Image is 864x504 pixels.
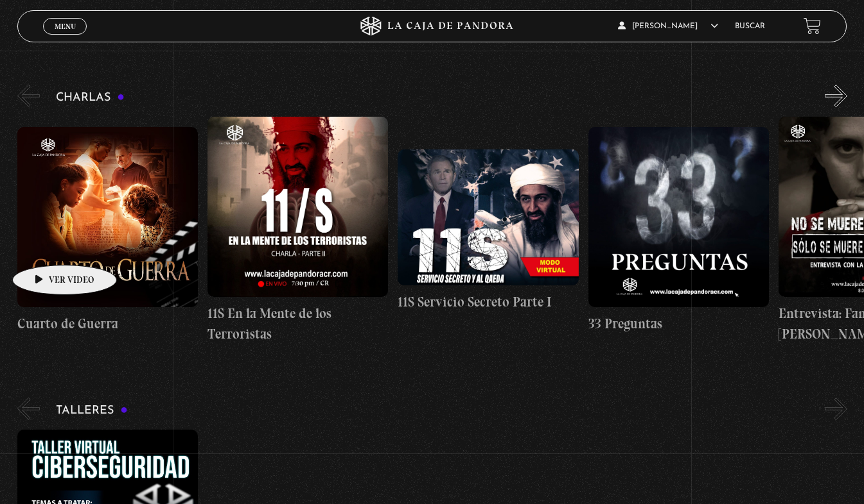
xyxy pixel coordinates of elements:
[207,303,388,344] h4: 11S En la Mente de los Terroristas
[618,22,718,30] span: [PERSON_NAME]
[804,17,821,35] a: View your shopping cart
[17,85,40,107] button: Previous
[825,398,847,420] button: Next
[825,85,847,107] button: Next
[17,117,198,344] a: Cuarto de Guerra
[588,117,769,344] a: 33 Preguntas
[50,33,80,42] span: Cerrar
[735,22,765,30] a: Buscar
[588,314,769,334] h4: 33 Preguntas
[207,117,388,344] a: 11S En la Mente de los Terroristas
[398,117,578,344] a: 11S Servicio Secreto Parte I
[17,398,40,420] button: Previous
[56,92,125,104] h3: Charlas
[55,22,76,30] span: Menu
[17,314,198,334] h4: Cuarto de Guerra
[398,292,578,312] h4: 11S Servicio Secreto Parte I
[56,405,128,417] h3: Talleres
